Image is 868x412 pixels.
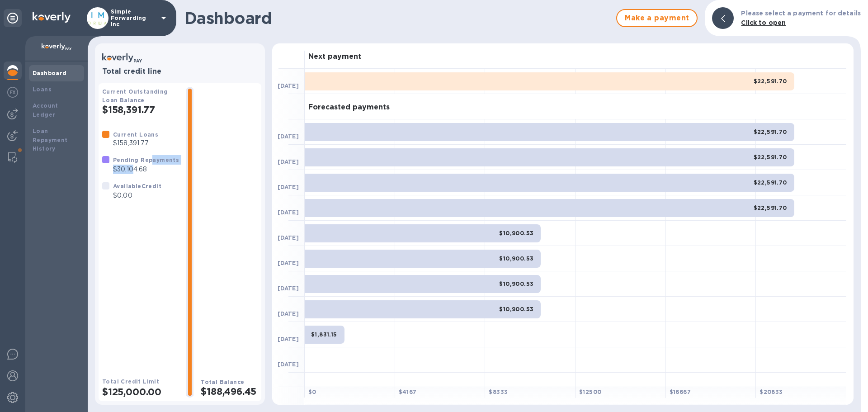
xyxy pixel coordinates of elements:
b: $ 20833 [759,388,783,395]
b: [DATE] [278,82,299,89]
b: [DATE] [278,285,299,292]
b: Current Loans [113,131,158,138]
b: Loan Repayment History [33,128,68,152]
b: $22,591.70 [754,78,787,85]
b: $1,831.15 [311,331,337,338]
h2: $158,391.77 [102,104,179,115]
b: [DATE] [278,184,299,190]
b: [DATE] [278,310,299,317]
p: $0.00 [113,191,161,200]
b: Total Credit Limit [102,378,159,385]
b: $10,900.53 [499,230,533,237]
b: $22,591.70 [754,204,787,211]
b: $ 8333 [489,388,508,395]
h3: Next payment [308,52,361,61]
b: Available Credit [113,183,161,189]
b: Please select a payment for details [741,9,861,17]
b: [DATE] [278,209,299,216]
h3: Total credit line [102,67,258,76]
h2: $125,000.00 [102,386,179,398]
b: $ 4167 [399,388,417,395]
p: Simple Forwarding Inc [111,9,156,28]
p: $158,391.77 [113,138,158,148]
b: Account Ledger [33,102,58,118]
b: $ 12500 [579,388,601,395]
b: Loans [33,86,52,93]
b: [DATE] [278,158,299,165]
b: $22,591.70 [754,128,787,135]
p: $30,104.68 [113,165,179,174]
button: Make a payment [616,9,698,27]
b: [DATE] [278,234,299,241]
b: Total Balance [201,379,244,385]
b: [DATE] [278,336,299,342]
b: $ 0 [308,388,316,395]
span: Make a payment [624,13,689,24]
img: Logo [33,12,71,23]
b: $10,900.53 [499,280,533,287]
h3: Forecasted payments [308,103,390,112]
b: $10,900.53 [499,255,533,262]
b: $22,591.70 [754,179,787,186]
b: [DATE] [278,361,299,368]
h1: Dashboard [184,9,612,28]
b: Pending Repayments [113,156,179,163]
b: Click to open [741,19,786,26]
b: [DATE] [278,260,299,266]
b: Current Outstanding Loan Balance [102,88,168,104]
b: $ 16667 [670,388,691,395]
b: Dashboard [33,70,67,76]
b: $10,900.53 [499,306,533,313]
h2: $188,496.45 [201,386,258,397]
img: Foreign exchange [7,87,18,98]
b: $22,591.70 [754,154,787,161]
div: Unpin categories [4,9,22,27]
b: [DATE] [278,133,299,140]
